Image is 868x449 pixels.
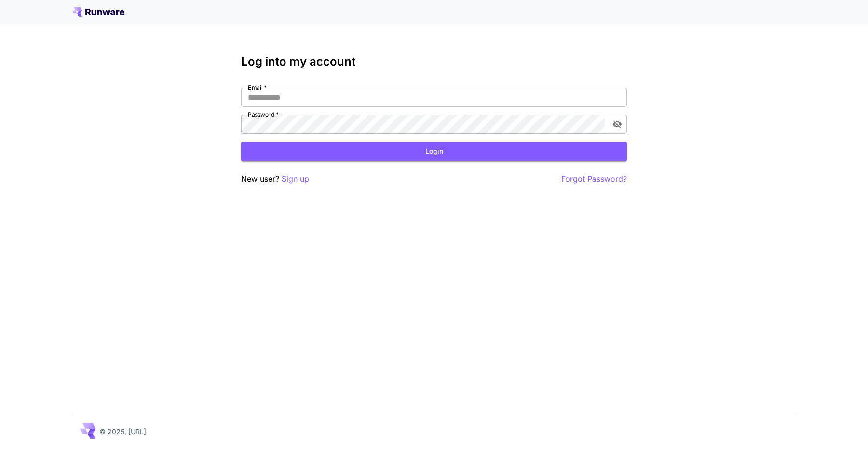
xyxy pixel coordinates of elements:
button: Forgot Password? [561,173,627,185]
button: Login [241,142,627,161]
button: toggle password visibility [609,116,626,133]
p: New user? [241,173,309,185]
button: Sign up [282,173,309,185]
p: © 2025, [URL] [99,426,146,436]
h3: Log into my account [241,55,627,68]
label: Email [248,83,267,92]
label: Password [248,110,279,119]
